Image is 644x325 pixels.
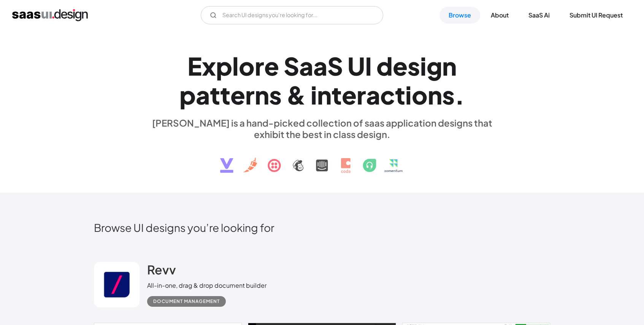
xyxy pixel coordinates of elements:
[408,51,420,81] div: s
[482,7,518,24] a: About
[147,262,176,277] h2: Revv
[255,51,264,81] div: r
[395,80,405,109] div: t
[347,51,365,81] div: U
[439,7,480,24] a: Browse
[380,80,395,109] div: c
[342,80,357,109] div: e
[327,51,343,81] div: S
[376,51,393,81] div: d
[420,51,427,81] div: i
[147,51,497,110] h1: Explore SaaS UI design patterns & interactions.
[286,80,306,109] div: &
[428,80,442,109] div: n
[560,7,632,24] a: Submit UI Request
[455,80,465,109] div: .
[311,80,317,109] div: i
[207,140,437,179] img: text, icon, saas logo
[232,51,239,81] div: l
[405,80,412,109] div: i
[239,51,255,81] div: o
[187,51,202,81] div: E
[201,6,383,24] input: Search UI designs you're looking for...
[179,80,196,109] div: p
[332,80,342,109] div: t
[245,80,255,109] div: r
[269,80,282,109] div: s
[357,80,366,109] div: r
[196,80,210,109] div: a
[147,262,176,281] a: Revv
[147,117,497,140] div: [PERSON_NAME] is a hand-picked collection of saas application designs that exhibit the best in cl...
[264,51,279,81] div: e
[317,80,332,109] div: n
[299,51,313,81] div: a
[366,80,380,109] div: a
[216,51,232,81] div: p
[147,281,266,290] div: All-in-one, drag & drop document builder
[12,9,88,21] a: home
[230,80,245,109] div: e
[365,51,372,81] div: I
[427,51,442,81] div: g
[220,80,230,109] div: t
[284,51,299,81] div: S
[519,7,559,24] a: SaaS Ai
[153,297,220,306] div: Document Management
[94,221,550,234] h2: Browse UI designs you’re looking for
[393,51,408,81] div: e
[202,51,216,81] div: x
[442,80,455,109] div: s
[442,51,457,81] div: n
[201,6,383,24] form: Email Form
[313,51,327,81] div: a
[210,80,220,109] div: t
[412,80,428,109] div: o
[255,80,269,109] div: n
